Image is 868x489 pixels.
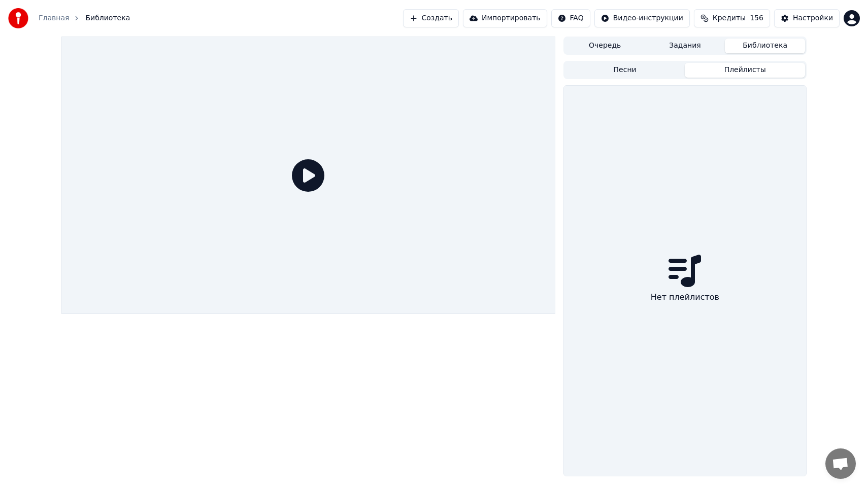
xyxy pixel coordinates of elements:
[463,9,547,27] button: Импортировать
[694,9,770,27] button: Кредиты156
[750,13,763,23] span: 156
[565,63,685,78] button: Песни
[594,9,690,27] button: Видео-инструкции
[793,13,833,23] div: Настройки
[551,9,590,27] button: FAQ
[825,448,856,479] a: Открытый чат
[565,39,645,53] button: Очередь
[645,39,725,53] button: Задания
[85,13,130,23] span: Библиотека
[8,8,28,28] img: youka
[647,287,723,307] div: Нет плейлистов
[39,13,130,23] nav: breadcrumb
[39,13,69,23] a: Главная
[403,9,459,27] button: Создать
[713,13,746,23] span: Кредиты
[774,9,840,27] button: Настройки
[685,63,805,78] button: Плейлисты
[725,39,805,53] button: Библиотека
